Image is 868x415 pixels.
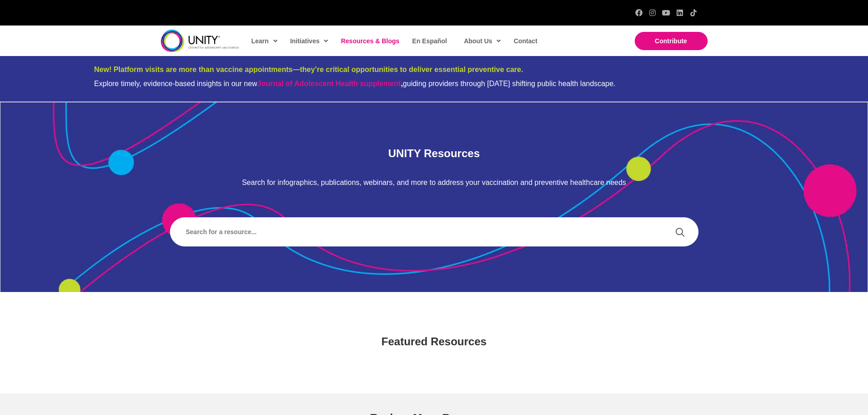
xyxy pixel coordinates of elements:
[336,31,403,51] a: Resources & Blogs
[179,221,666,242] input: Search input
[635,9,642,16] a: Facebook
[663,9,670,16] a: YouTube
[514,37,537,45] span: Contact
[459,31,504,51] a: About Us
[635,32,708,50] a: Contribute
[94,79,774,88] div: Explore timely, evidence-based insights in our new guiding providers through [DATE] shifting publ...
[655,37,687,45] span: Contribute
[170,178,699,188] p: Search for infographics, publications, webinars, and more to address your vaccination and prevent...
[676,9,683,16] a: LinkedIn
[252,34,277,48] span: Learn
[257,80,401,87] a: Journal of Adolescent Health supplement
[509,31,541,51] a: Contact
[94,66,524,73] span: New! Platform visits are more than vaccine appointments—they’re critical opportunities to deliver...
[408,31,451,51] a: En Español
[690,9,697,16] a: TikTok
[161,30,239,52] img: unity-logo-dark
[179,221,671,242] form: Search form
[412,37,447,45] span: En Español
[290,34,329,48] span: Initiatives
[341,37,399,45] span: Resources & Blogs
[388,147,480,159] span: UNITY Resources
[649,9,656,16] a: Instagram
[257,80,403,87] strong: ,
[381,335,487,348] span: Featured Resources
[464,34,501,48] span: About Us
